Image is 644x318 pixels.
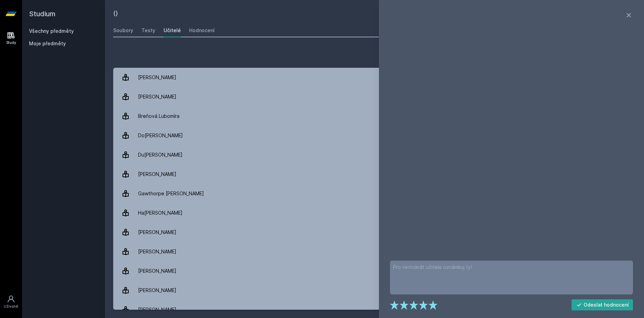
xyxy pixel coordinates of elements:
[113,145,636,165] a: Du[PERSON_NAME] 4 hodnocení 2.5
[29,28,74,34] a: Všechny předměty
[6,40,16,45] div: Study
[138,264,176,278] div: [PERSON_NAME]
[113,223,636,242] a: [PERSON_NAME] 4 hodnocení 2.0
[113,184,636,203] a: Gawthorpe [PERSON_NAME] 3 hodnocení 3.7
[29,40,66,47] span: Moje předměty
[138,148,183,162] div: Du[PERSON_NAME]
[138,129,183,142] div: Do[PERSON_NAME]
[138,90,176,104] div: [PERSON_NAME]
[113,126,636,145] a: Do[PERSON_NAME] 2 hodnocení 4.5
[4,304,18,309] div: Uživatel
[113,203,636,223] a: Ha[PERSON_NAME] 1 hodnocení 5.0
[113,27,133,34] div: Soubory
[113,242,636,261] a: [PERSON_NAME] 2 hodnocení 4.5
[138,303,176,317] div: [PERSON_NAME]
[113,24,133,37] a: Soubory
[113,87,636,106] a: [PERSON_NAME] 17 hodnocení 4.9
[189,27,215,34] div: Hodnocení
[113,106,636,126] a: Breňová Lubomíra 3 hodnocení 5.0
[113,261,636,281] a: [PERSON_NAME] 1 hodnocení 2.0
[113,68,636,87] a: [PERSON_NAME] 1 hodnocení 5.0
[164,24,181,37] a: Učitelé
[572,299,633,310] button: Odeslat hodnocení
[142,24,155,37] a: Testy
[142,27,155,34] div: Testy
[138,283,176,297] div: [PERSON_NAME]
[138,206,183,220] div: Ha[PERSON_NAME]
[164,27,181,34] div: Učitelé
[138,71,176,84] div: [PERSON_NAME]
[138,187,204,200] div: Gawthorpe [PERSON_NAME]
[1,28,21,49] a: Study
[113,281,636,300] a: [PERSON_NAME] 1 hodnocení 4.0
[113,8,636,18] h2: ()
[138,225,176,239] div: [PERSON_NAME]
[138,109,179,123] div: Breňová Lubomíra
[138,245,176,259] div: [PERSON_NAME]
[189,24,215,37] a: Hodnocení
[1,291,21,312] a: Uživatel
[138,167,176,181] div: [PERSON_NAME]
[113,165,636,184] a: [PERSON_NAME] 16 hodnocení 4.4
